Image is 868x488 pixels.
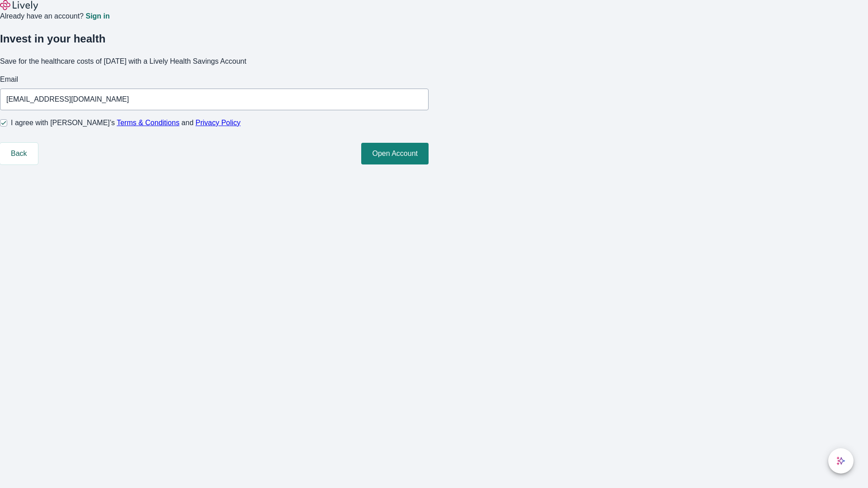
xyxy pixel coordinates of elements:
a: Sign in [85,13,109,20]
a: Privacy Policy [196,119,241,127]
button: Open Account [361,143,429,164]
span: I agree with [PERSON_NAME]’s and [11,117,241,128]
button: chat [828,448,854,474]
a: Terms & Conditions [117,119,179,127]
svg: Lively AI Assistant [836,456,845,465]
